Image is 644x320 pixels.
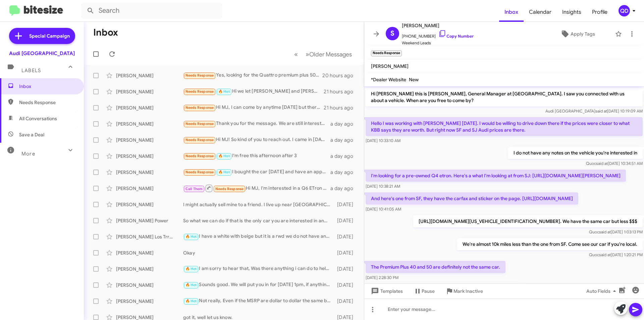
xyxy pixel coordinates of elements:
[19,115,57,122] span: All Conversations
[116,185,183,192] div: [PERSON_NAME]
[334,282,359,288] div: [DATE]
[402,30,474,40] span: [PHONE_NUMBER]
[116,153,183,159] div: [PERSON_NAME]
[116,169,183,176] div: [PERSON_NAME]
[185,170,214,174] span: Needs Response
[183,201,334,208] div: I might actually sell mine to a friend. I live up near [GEOGRAPHIC_DATA] so not feasible to come ...
[366,184,400,189] span: [DATE] 10:38:21 AM
[330,169,359,176] div: a day ago
[9,50,75,57] div: Audi [GEOGRAPHIC_DATA]
[116,266,183,272] div: [PERSON_NAME]
[596,161,608,166] span: said at
[185,73,214,78] span: Needs Response
[366,138,400,143] span: [DATE] 10:33:10 AM
[366,117,643,136] p: Hello I was working with [PERSON_NAME] [DATE]. I would be willing to drive down there if the pric...
[185,187,203,191] span: Call Them
[185,154,214,158] span: Needs Response
[215,187,244,191] span: Needs Response
[453,285,483,297] span: Mark Inactive
[185,122,214,126] span: Needs Response
[587,2,613,22] a: Profile
[408,285,440,297] button: Pause
[619,5,630,16] div: QD
[183,120,330,128] div: Thank you for the message. We are still interested in leasing a q4 and are currently doing some r...
[81,3,222,19] input: Search
[29,33,70,39] span: Special Campaign
[218,170,230,174] span: 🔥 Hot
[364,285,408,297] button: Templates
[330,185,359,192] div: a day ago
[334,249,359,256] div: [DATE]
[185,89,214,94] span: Needs Response
[402,40,474,46] span: Weekend Leads
[116,282,183,288] div: [PERSON_NAME]
[19,99,76,106] span: Needs Response
[440,285,488,297] button: Mark Inactive
[595,108,607,113] span: said at
[330,137,359,143] div: a day ago
[390,28,394,39] span: S
[499,2,524,22] a: Inbox
[185,105,214,110] span: Needs Response
[116,201,183,208] div: [PERSON_NAME]
[218,154,230,158] span: 🔥 Hot
[183,281,334,289] div: Sounds good. We will put you in for [DATE] 1pm, if anything changes let us know.
[9,28,75,44] a: Special Campaign
[366,207,401,212] span: [DATE] 10:41:05 AM
[402,21,474,30] span: [PERSON_NAME]
[370,285,403,297] span: Templates
[21,67,41,74] span: Labels
[371,63,409,69] span: [PERSON_NAME]
[116,137,183,143] div: [PERSON_NAME]
[438,34,474,39] a: Copy Number
[306,50,309,58] span: »
[116,121,183,127] div: [PERSON_NAME]
[183,168,330,176] div: I bought the car [DATE] and have an appointment to pick it up at 4:30pm [DATE]. [PERSON_NAME]
[545,108,643,113] span: Audi [GEOGRAPHIC_DATA] [DATE] 10:19:09 AM
[334,233,359,240] div: [DATE]
[19,131,44,138] span: Save a Deal
[422,285,435,297] span: Pause
[599,252,611,257] span: said at
[366,192,578,204] p: And here's one from SF, they have the carfax and sticker on the page. [URL][DOMAIN_NAME]
[183,184,330,192] div: Hi MJ, I'm interested in a Q6 ETron Premium Plus. I've already test driven it, so that's not a pr...
[183,152,330,160] div: I'm free this afternoon after 3
[183,297,334,305] div: Not really, Even if the MSRP are dollar to dollar the same because different companies use differ...
[324,104,359,111] div: 21 hours ago
[586,161,643,166] span: Quoc [DATE] 10:34:51 AM
[589,229,643,234] span: Quoc [DATE] 1:03:13 PM
[116,298,183,305] div: [PERSON_NAME]
[185,138,214,142] span: Needs Response
[185,299,197,303] span: 🔥 Hot
[183,217,334,224] div: So what we can do if that is the only car you are interested in and would like to take advantage ...
[294,50,298,58] span: «
[599,229,611,234] span: said at
[334,298,359,305] div: [DATE]
[371,50,402,56] small: Needs Response
[116,88,183,95] div: [PERSON_NAME]
[183,233,334,240] div: I have a white with beige but it is a rwd we do not have any more Quattro with a beige or brown i...
[508,147,643,159] p: I do not have any notes on the vehicle you're interested in
[116,217,183,224] div: [PERSON_NAME] Power
[290,47,302,61] button: Previous
[290,47,356,61] nav: Page navigation example
[183,249,334,256] div: Okay
[334,201,359,208] div: [DATE]
[185,283,197,287] span: 🔥 Hot
[334,266,359,272] div: [DATE]
[116,104,183,111] div: [PERSON_NAME]
[322,72,359,79] div: 20 hours ago
[334,217,359,224] div: [DATE]
[524,2,557,22] a: Calendar
[185,234,197,239] span: 🔥 Hot
[366,88,643,106] p: Hi [PERSON_NAME] this is [PERSON_NAME], General Manager at [GEOGRAPHIC_DATA]. I saw you connected...
[589,252,643,257] span: Quoc [DATE] 1:20:21 PM
[366,275,398,280] span: [DATE] 2:28:30 PM
[116,249,183,256] div: [PERSON_NAME]
[557,2,587,22] a: Insights
[183,104,324,111] div: Hi MJ, I can come by anytime [DATE] but there was a price difference that needs to be resolved fi...
[116,72,183,79] div: [PERSON_NAME]
[409,77,419,83] span: New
